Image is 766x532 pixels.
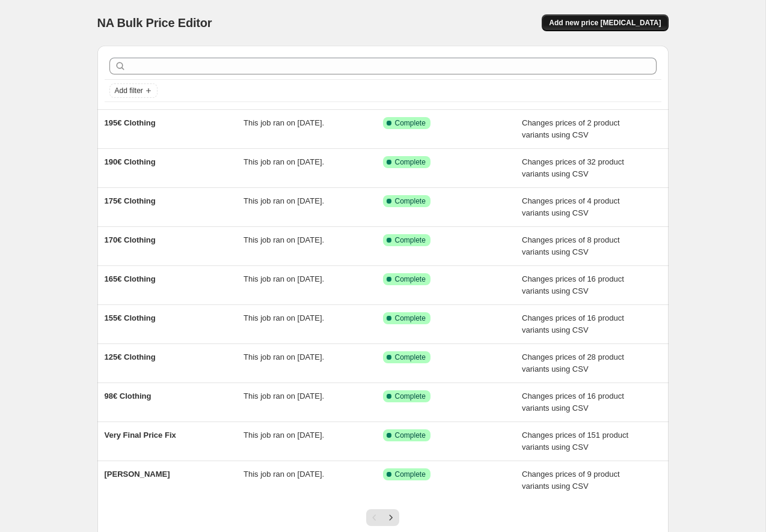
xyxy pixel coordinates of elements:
span: This job ran on [DATE]. [244,470,324,479]
span: 155€ Clothing [105,313,156,322]
span: Add filter [115,86,143,95]
span: 190€ Clothing [105,157,156,166]
span: 165€ Clothing [105,274,156,283]
span: 98€ Clothing [105,391,152,401]
span: 175€ Clothing [105,196,156,205]
button: Next [382,509,399,526]
span: This job ran on [DATE]. [244,235,324,244]
span: Add new price [MEDICAL_DATA] [549,18,661,28]
span: Complete [395,352,426,362]
span: This job ran on [DATE]. [244,118,324,127]
span: Complete [395,431,426,440]
span: Complete [395,274,426,284]
span: 170€ Clothing [105,235,156,244]
span: Changes prices of 32 product variants using CSV [522,157,624,178]
span: Complete [395,196,426,206]
span: Changes prices of 151 product variants using CSV [522,431,628,452]
span: 125€ Clothing [105,352,156,361]
span: Complete [395,157,426,167]
span: [PERSON_NAME] [105,470,170,479]
span: Changes prices of 4 product variants using CSV [522,196,620,217]
span: This job ran on [DATE]. [244,196,324,205]
span: Changes prices of 2 product variants using CSV [522,118,620,139]
span: NA Bulk Price Editor [97,16,212,29]
span: Complete [395,235,426,245]
span: Complete [395,470,426,479]
span: Changes prices of 16 product variants using CSV [522,391,624,413]
span: This job ran on [DATE]. [244,157,324,166]
span: This job ran on [DATE]. [244,274,324,283]
span: Changes prices of 28 product variants using CSV [522,352,624,373]
span: Very Final Price Fix [105,431,176,440]
span: Complete [395,313,426,323]
span: Complete [395,391,426,401]
button: Add new price [MEDICAL_DATA] [542,14,668,31]
span: This job ran on [DATE]. [244,431,324,440]
span: This job ran on [DATE]. [244,391,324,401]
span: Changes prices of 16 product variants using CSV [522,274,624,295]
span: This job ran on [DATE]. [244,313,324,322]
span: Changes prices of 8 product variants using CSV [522,235,620,256]
nav: Pagination [366,509,399,526]
button: Add filter [109,83,158,98]
span: Changes prices of 16 product variants using CSV [522,313,624,334]
span: This job ran on [DATE]. [244,352,324,361]
span: Changes prices of 9 product variants using CSV [522,470,620,491]
span: Complete [395,118,426,128]
span: 195€ Clothing [105,118,156,127]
